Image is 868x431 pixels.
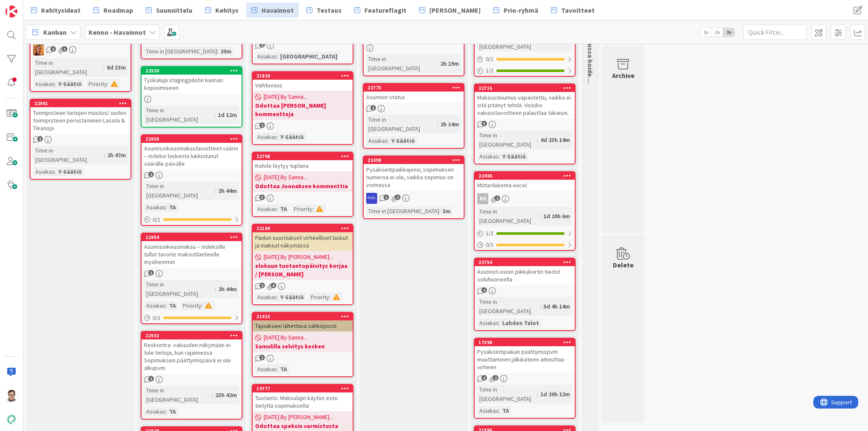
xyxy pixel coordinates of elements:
[366,115,437,133] div: Time in [GEOGRAPHIC_DATA]
[144,181,215,200] div: Time in [GEOGRAPHIC_DATA]
[414,3,486,18] a: [PERSON_NAME]
[255,101,350,118] b: Odottaa [PERSON_NAME] kommentteja
[438,59,461,68] div: 2h 19m
[477,207,540,225] div: Time in [GEOGRAPHIC_DATA]
[166,301,167,310] span: :
[479,339,575,345] div: 17398
[252,224,353,305] a: 22189Pankin suoritukset virheelliset laskut ja maksut näkymässä[DATE] By [PERSON_NAME]...elokuun ...
[253,153,353,160] div: 22798
[363,156,465,219] a: 22498Pysäköintipaikkajono; sopimuksen numeroa ei ole, vaikka sopimus on voimassaRSTime in [GEOGRA...
[477,318,499,328] div: Asiakas
[486,229,494,238] span: 1 / 1
[33,58,103,77] div: Time in [GEOGRAPHIC_DATA]
[264,253,333,261] span: [DATE] By [PERSON_NAME]...
[388,136,389,145] span: :
[30,15,131,92] a: TLTime in [GEOGRAPHIC_DATA]:8d 33mAsiakas:Y-SäätiöPriority:
[105,150,128,160] div: 2h 47m
[475,193,575,204] div: KA
[142,332,242,373] div: 22932Reskontra- vakuuden näkymään ei tule tietoja, kun rajaimessa Sopimuksen päättymispäivä ei ol...
[213,390,239,400] div: 23h 42m
[475,84,575,118] div: 22716Maksusitoumus vapautettu, vaikka ei sitä pitänyt tehdä. Voisiko vakuustavoitteen palauttaa t...
[474,83,576,164] a: 22716Maksusitoumus vapautettu, vaikka ei sitä pitänyt tehdä. Voisiko vakuustavoitteen palauttaa t...
[364,156,464,190] div: 22498Pysäköintipaikkajono; sopimuksen numeroa ei ole, vaikka sopimus on voimassa
[475,92,575,118] div: Maksusitoumus vapautettu, vaikka ei sitä pitänyt tehdä. Voisiko vakuustavoitteen palauttaa takaisin.
[259,283,265,288] span: 2
[6,390,17,402] img: SM
[384,195,389,200] span: 1
[504,5,538,15] span: Prio-ryhmä
[475,239,575,250] div: 0/1
[6,6,17,17] img: Visit kanbanzone.com
[217,47,218,56] span: :
[264,173,307,182] span: [DATE] By Sanna...
[475,266,575,285] div: Asunnot-osion pikkukortin tiedot soluhuoneella
[105,63,128,72] div: 8d 33m
[475,65,575,76] div: 1/1
[144,106,214,124] div: Time in [GEOGRAPHIC_DATA]
[475,339,575,373] div: 17398Pysäköintipaikan päättymispvm muuttaminen jälkikäteen aiheuttaa virheen
[253,313,353,320] div: 21915
[475,259,575,266] div: 22754
[364,156,464,164] div: 22498
[255,182,350,190] b: Odottaa Joonaksen kommenttia
[253,385,353,392] div: 19777
[477,152,499,161] div: Asiakas
[156,5,192,15] span: Suunnittelu
[253,392,353,411] div: Tuotanto: Maksulajin käytön esto tietyltä sopimukselta
[277,52,278,61] span: :
[363,83,465,149] a: 22775Asunnon statusTime in [GEOGRAPHIC_DATA]:2h 14mAsiakas:Y-Säätiö
[541,211,572,221] div: 1d 20h 6m
[364,92,464,103] div: Asunnon status
[429,5,481,15] span: [PERSON_NAME]
[743,25,807,40] input: Quick Filter...
[255,52,277,61] div: Asiakas
[252,71,353,145] a: 21830Vaihtuvuus[DATE] By Sanna...Odottaa [PERSON_NAME] kommenttejaAsiakas:Y-Säätiö
[253,225,353,251] div: 22189Pankin suoritukset virheelliset laskut ja maksut näkymässä
[256,153,353,159] div: 22798
[537,389,538,399] span: :
[278,204,289,214] div: TA
[107,79,108,89] span: :
[271,283,276,288] span: 6
[366,193,377,204] img: RS
[540,302,541,311] span: :
[479,259,575,265] div: 22754
[256,73,353,79] div: 21830
[253,80,353,91] div: Vaihtuvuus
[255,422,350,430] b: Odottaa speksin varmistusta
[546,3,600,18] a: Tavoitteet
[142,143,242,169] div: Asumisoikeusmaksutavoitteet väärin – indeksi laskenta lukkiutunut väärälle päivälle
[256,386,353,392] div: 19777
[700,28,712,36] span: 1x
[500,406,511,415] div: TA
[493,375,498,381] span: 2
[253,313,353,331] div: 21915Tajouksien lähettävä sähköposti
[50,46,56,52] span: 2
[255,292,277,302] div: Asiakas
[723,28,734,36] span: 3x
[264,92,307,101] span: [DATE] By Sanna...
[561,5,595,15] span: Tavoitteet
[370,105,376,111] span: 1
[366,206,439,216] div: Time in [GEOGRAPHIC_DATA]
[55,167,56,176] span: :
[277,204,278,214] span: :
[586,1,595,97] span: Asiakaspalvelussa hoidettavat
[475,172,575,180] div: 22486
[148,376,154,381] span: 1
[31,100,131,133] div: 22961Toimipisteen tietojen muutos/ uuden toimipisteen perustaminen Lassila & Tikanoja
[538,135,572,145] div: 4d 23h 14m
[18,1,39,11] span: Support
[474,171,576,251] a: 22486Mittarilukema-excelKATime in [GEOGRAPHIC_DATA]:1d 20h 6m1/10/1
[389,136,417,145] div: Y-Säätiö
[33,146,104,164] div: Time in [GEOGRAPHIC_DATA]
[367,85,464,91] div: 22775
[477,131,537,149] div: Time in [GEOGRAPHIC_DATA]
[142,135,242,169] div: 22958Asumisoikeusmaksutavoitteet väärin – indeksi laskenta lukkiutunut väärälle päivälle
[363,15,465,76] a: Time in [GEOGRAPHIC_DATA]:2h 19m
[278,364,289,374] div: TA
[255,342,350,350] b: Samulilla selvitys kesken
[475,346,575,373] div: Pysäköintipaikan päättymispvm muuttaminen jälkikäteen aiheuttaa virheen
[142,234,242,267] div: 22954Asumisoikeusmaksu – indeksille tullut tavoite maksutilanteelle myöhemmin
[214,110,216,120] span: :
